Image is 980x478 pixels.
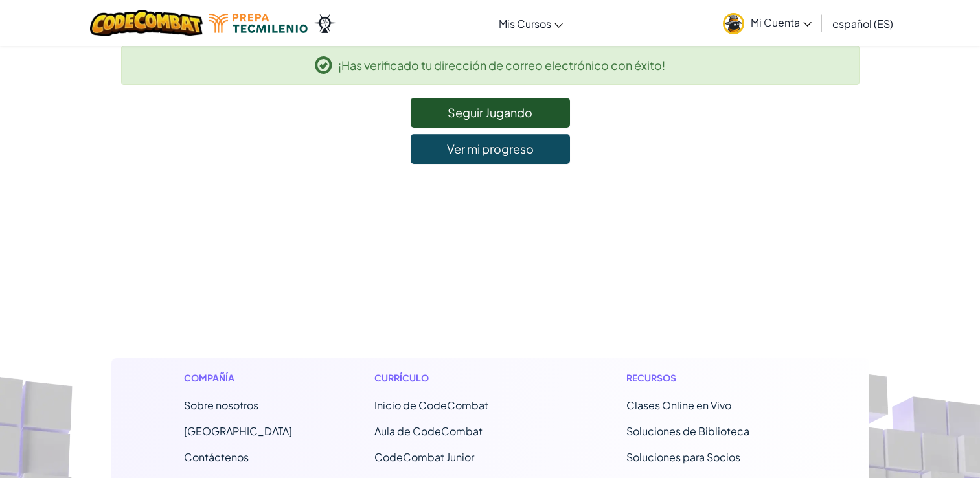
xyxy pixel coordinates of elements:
h1: Recursos [626,371,797,385]
span: Mi Cuenta [751,16,812,29]
span: Inicio de CodeCombat [374,398,488,412]
img: Ozaria [314,14,335,33]
a: Soluciones de Biblioteca [626,424,749,438]
a: español (ES) [826,6,900,41]
a: Mi Cuenta [716,3,818,43]
img: CodeCombat logo [90,10,203,36]
span: español (ES) [832,17,893,30]
a: Clases Online en Vivo [626,398,731,412]
span: Contáctenos [184,450,249,464]
a: Aula de CodeCombat [374,424,483,438]
a: Sobre nosotros [184,398,258,412]
img: Tecmilenio logo [209,14,308,33]
a: Mis Cursos [492,6,569,41]
h1: Compañía [184,371,292,385]
a: CodeCombat Junior [374,450,474,464]
a: Soluciones para Socios [626,450,740,464]
a: Ver mi progreso [411,134,570,164]
img: avatar [723,13,744,34]
span: ¡Has verificado tu dirección de correo electrónico con éxito! [338,56,665,74]
h1: Currículo [374,371,545,385]
a: Seguir Jugando [411,98,570,128]
a: [GEOGRAPHIC_DATA] [184,424,292,438]
span: Mis Cursos [499,17,551,30]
